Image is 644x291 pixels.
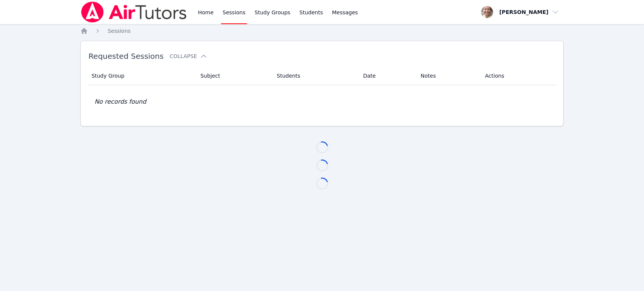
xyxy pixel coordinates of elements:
img: Air Tutors [80,2,187,23]
nav: Breadcrumb [80,27,563,35]
td: No records found [88,85,555,118]
th: Date [358,67,416,85]
th: Actions [480,67,555,85]
button: Collapse [170,52,207,60]
span: Sessions [108,28,131,34]
th: Notes [416,67,481,85]
a: Sessions [108,27,131,35]
th: Study Group [88,67,196,85]
span: Messages [332,9,358,16]
span: Requested Sessions [88,52,163,61]
th: Subject [196,67,272,85]
th: Students [272,67,359,85]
